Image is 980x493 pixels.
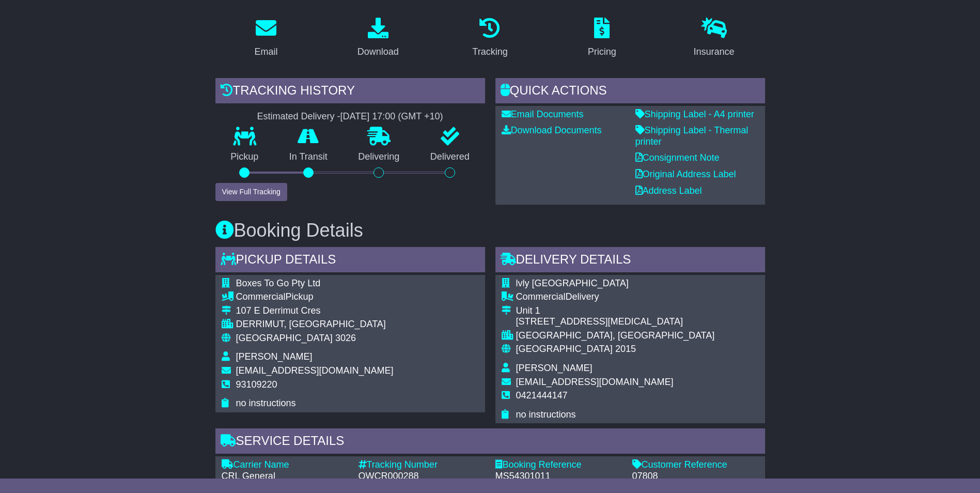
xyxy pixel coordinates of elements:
[516,390,568,400] span: 0421444147
[215,111,485,122] div: Estimated Delivery -
[635,186,702,196] a: Address Label
[472,45,507,59] div: Tracking
[588,45,616,59] div: Pricing
[340,111,443,122] div: [DATE] 17:00 (GMT +10)
[359,471,485,482] div: OWCR000288
[215,183,287,201] button: View Full Tracking
[516,291,715,303] div: Delivery
[274,151,343,163] p: In Transit
[359,459,485,471] div: Tracking Number
[615,344,636,354] span: 2015
[635,109,754,119] a: Shipping Label - A4 printer
[236,398,296,408] span: no instructions
[236,291,394,303] div: Pickup
[516,278,629,288] span: lvly [GEOGRAPHIC_DATA]
[502,109,584,119] a: Email Documents
[335,333,356,343] span: 3026
[495,78,765,106] div: Quick Actions
[502,125,602,135] a: Download Documents
[694,45,735,59] div: Insurance
[236,291,286,302] span: Commercial
[222,459,348,471] div: Carrier Name
[516,330,715,342] div: [GEOGRAPHIC_DATA], [GEOGRAPHIC_DATA]
[236,365,394,376] span: [EMAIL_ADDRESS][DOMAIN_NAME]
[495,471,622,482] div: MS54301011
[236,278,321,288] span: Boxes To Go Pty Ltd
[215,428,765,456] div: Service Details
[236,319,394,330] div: DERRIMUT, [GEOGRAPHIC_DATA]
[465,14,514,63] a: Tracking
[516,377,674,387] span: [EMAIL_ADDRESS][DOMAIN_NAME]
[222,471,348,482] div: CRL General
[635,125,749,147] a: Shipping Label - Thermal printer
[215,78,485,106] div: Tracking history
[635,169,736,179] a: Original Address Label
[236,305,394,317] div: 107 E Derrimut Cres
[632,471,759,482] div: 07808
[236,379,277,390] span: 93109220
[247,14,284,63] a: Email
[581,14,623,63] a: Pricing
[351,14,406,63] a: Download
[415,151,485,163] p: Delivered
[215,247,485,275] div: Pickup Details
[215,151,274,163] p: Pickup
[632,459,759,471] div: Customer Reference
[516,291,566,302] span: Commercial
[516,344,613,354] span: [GEOGRAPHIC_DATA]
[635,152,720,163] a: Consignment Note
[516,409,576,420] span: no instructions
[215,220,765,241] h3: Booking Details
[516,305,715,317] div: Unit 1
[495,459,622,471] div: Booking Reference
[357,45,399,59] div: Download
[495,247,765,275] div: Delivery Details
[236,333,333,343] span: [GEOGRAPHIC_DATA]
[254,45,277,59] div: Email
[687,14,741,63] a: Insurance
[236,351,313,362] span: [PERSON_NAME]
[516,316,715,328] div: [STREET_ADDRESS][MEDICAL_DATA]
[343,151,415,163] p: Delivering
[516,363,593,373] span: [PERSON_NAME]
